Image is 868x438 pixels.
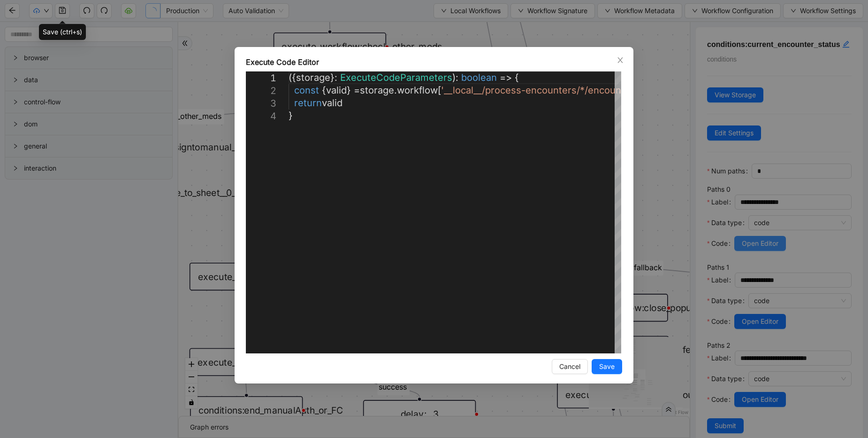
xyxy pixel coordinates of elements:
span: ): [452,72,458,83]
span: const [294,85,319,96]
div: 3 [246,97,276,110]
span: } [289,110,293,121]
span: ExecuteCodeParameters [340,72,452,83]
span: boolean [461,72,497,83]
div: 1 [246,72,276,85]
div: 4 [246,110,276,123]
button: Cancel [552,359,588,374]
span: close [617,56,624,64]
span: { [515,72,519,83]
span: { [322,85,326,96]
span: storage [296,72,330,83]
span: . [394,85,397,96]
span: valid [326,85,347,96]
span: Cancel [559,361,580,372]
span: [ [438,85,441,96]
button: Save [592,359,622,374]
span: '__local__/process-encounters/*/encounters-valid' [441,85,667,96]
div: 2 [246,85,276,97]
span: = [354,85,360,96]
span: } [347,85,351,96]
span: workflow [397,85,438,96]
span: storage [360,85,394,96]
span: => [500,72,512,83]
span: valid [322,97,343,109]
span: Save [599,361,615,372]
span: }: [330,72,337,83]
button: Close [615,55,625,65]
div: Execute Code Editor [246,56,622,68]
textarea: Editor content;Press Alt+F1 for Accessibility Options. [289,71,289,72]
div: Save (ctrl+s) [39,24,86,40]
span: ({ [289,72,296,83]
span: return [294,97,322,109]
